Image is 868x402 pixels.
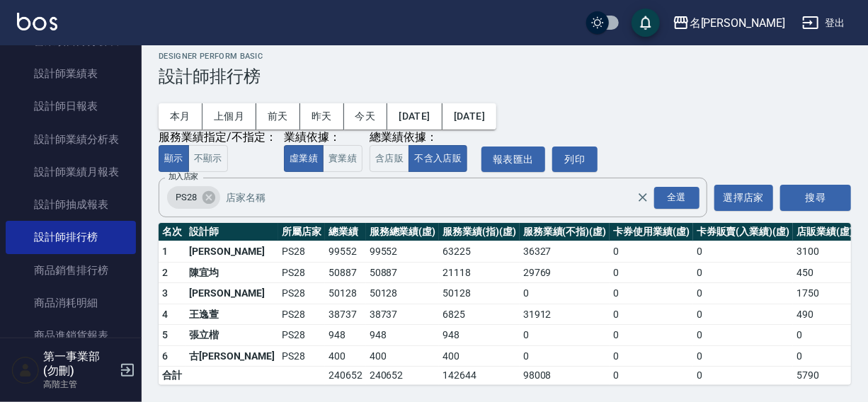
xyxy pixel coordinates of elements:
h3: 設計師排行榜 [159,67,851,86]
td: 0 [693,241,793,263]
a: 商品進銷貨報表 [6,319,136,352]
td: 0 [693,367,793,385]
a: 商品銷售排行榜 [6,254,136,287]
td: 98008 [520,367,610,385]
td: 38737 [325,304,366,325]
span: 1 [162,246,168,257]
td: 240652 [325,367,366,385]
button: 虛業績 [284,145,324,173]
div: 服務業績指定/不指定： [159,130,277,145]
td: 3100 [793,241,857,263]
td: 400 [366,345,440,367]
div: PS28 [167,186,220,209]
td: 0 [693,283,793,304]
th: 服務業績(指)(虛) [439,223,520,241]
div: 全選 [654,187,699,209]
td: 0 [693,262,793,283]
button: 昨天 [300,103,344,130]
a: 設計師抽成報表 [6,188,136,221]
button: Open [651,184,702,212]
span: 6 [162,350,168,362]
td: 50887 [366,262,440,283]
td: 142644 [439,367,520,385]
button: 登出 [796,10,851,36]
td: 0 [693,304,793,325]
td: PS28 [278,241,325,263]
button: [DATE] [442,103,496,130]
td: 31912 [520,304,610,325]
td: 99552 [366,241,440,263]
td: 38737 [366,304,440,325]
td: 張立楷 [185,325,278,346]
td: 490 [793,304,857,325]
h2: Designer Perform Basic [159,52,851,61]
p: 高階主管 [43,378,115,391]
button: 報表匯出 [481,147,545,173]
td: 21118 [439,262,520,283]
button: 選擇店家 [714,185,773,211]
td: 400 [325,345,366,367]
h5: 第一事業部 (勿刪) [43,350,115,378]
button: 上個月 [202,103,256,130]
th: 店販業績(虛) [793,223,857,241]
td: 948 [366,325,440,346]
button: 實業績 [323,145,362,173]
td: 5790 [793,367,857,385]
span: 5 [162,329,168,340]
span: PS28 [167,190,205,205]
td: 36327 [520,241,610,263]
td: 0 [693,345,793,367]
td: 99552 [325,241,366,263]
td: 948 [439,325,520,346]
td: 0 [610,304,693,325]
td: 陳宜均 [185,262,278,283]
div: 業績依據： [284,130,362,145]
button: save [632,8,660,37]
label: 加入店家 [169,171,198,182]
td: [PERSON_NAME] [185,241,278,263]
td: 0 [793,345,857,367]
div: 總業績依據： [370,130,474,145]
a: 設計師日報表 [6,90,136,122]
td: 0 [610,262,693,283]
td: 古[PERSON_NAME] [185,345,278,367]
td: 948 [325,325,366,346]
td: 0 [520,325,610,346]
button: 含店販 [370,145,409,173]
th: 服務業績(不指)(虛) [520,223,610,241]
button: 前天 [256,103,300,130]
td: 50128 [366,283,440,304]
img: Logo [17,13,57,30]
td: 0 [793,325,857,346]
td: 50128 [325,283,366,304]
td: PS28 [278,304,325,325]
td: PS28 [278,345,325,367]
button: 列印 [552,147,598,173]
td: 0 [610,345,693,367]
td: 0 [520,345,610,367]
button: 今天 [344,103,388,130]
td: 50887 [325,262,366,283]
td: 50128 [439,283,520,304]
td: [PERSON_NAME] [185,283,278,304]
button: 搜尋 [780,185,851,211]
input: 店家名稱 [222,185,661,210]
button: [DATE] [387,103,442,130]
td: 0 [610,241,693,263]
button: 顯示 [159,145,189,173]
td: 400 [439,345,520,367]
a: 設計師排行榜 [6,221,136,253]
th: 設計師 [185,223,278,241]
td: 0 [693,325,793,346]
img: Person [11,356,40,384]
th: 卡券販賣(入業績)(虛) [693,223,793,241]
th: 卡券使用業績(虛) [610,223,693,241]
button: 名[PERSON_NAME] [667,8,791,38]
td: 0 [610,283,693,304]
td: 0 [610,325,693,346]
th: 名次 [159,223,185,241]
div: 名[PERSON_NAME] [690,14,785,32]
button: Clear [633,188,653,207]
td: PS28 [278,262,325,283]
